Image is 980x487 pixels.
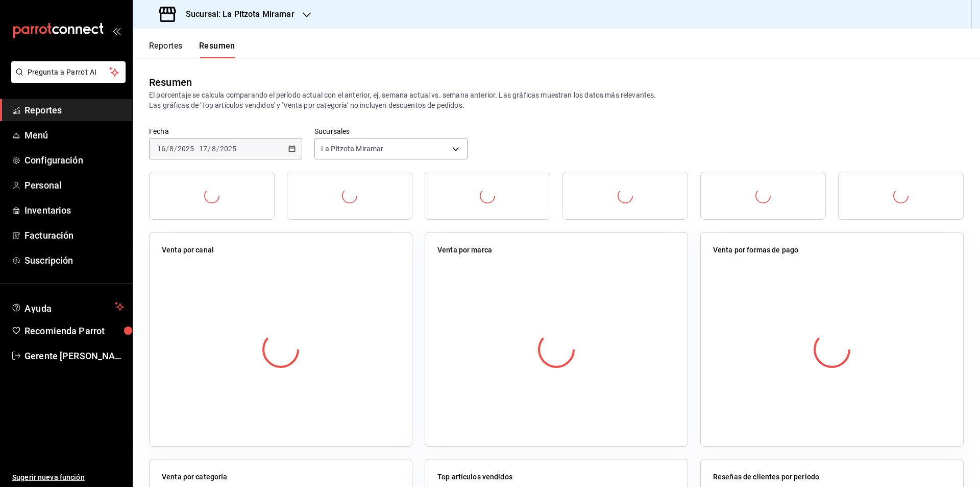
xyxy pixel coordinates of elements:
input: -- [211,145,216,153]
span: Recomienda Parrot [24,324,124,338]
span: Facturación [24,228,124,242]
div: navigation tabs [149,41,235,58]
span: Personal [24,178,124,192]
input: ---- [177,145,194,153]
h3: Sucursal: La Pitzota Miramar [178,8,295,20]
p: Venta por categoría [162,472,228,482]
input: -- [169,145,174,153]
p: El porcentaje se calcula comparando el período actual con el anterior, ej. semana actual vs. sema... [149,90,964,110]
span: Menú [24,128,124,142]
input: ---- [219,145,237,153]
span: Reportes [24,103,124,117]
span: / [208,145,211,153]
label: Fecha [149,128,302,135]
span: / [174,145,177,153]
input: -- [157,145,166,153]
span: Sugerir nueva función [12,472,124,483]
p: Reseñas de clientes por periodo [713,472,819,482]
span: Pregunta a Parrot AI [28,67,110,78]
span: Suscripción [24,253,124,267]
button: open_drawer_menu [112,27,120,35]
a: Pregunta a Parrot AI [7,74,126,85]
span: Gerente [PERSON_NAME] [24,349,124,363]
span: Configuración [24,153,124,167]
p: Venta por canal [162,245,214,256]
p: Venta por formas de pago [713,245,798,256]
button: Pregunta a Parrot AI [11,61,126,83]
span: Inventarios [24,203,124,217]
button: Resumen [199,41,235,58]
span: / [166,145,169,153]
span: Ayuda [24,300,111,313]
span: / [216,145,219,153]
label: Sucursales [314,128,468,135]
div: Resumen [149,75,192,90]
input: -- [199,145,208,153]
span: - [195,145,198,153]
p: Top artículos vendidos [437,472,512,482]
button: Reportes [149,41,183,58]
span: La Pitzota Miramar [321,144,383,154]
p: Venta por marca [437,245,492,256]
